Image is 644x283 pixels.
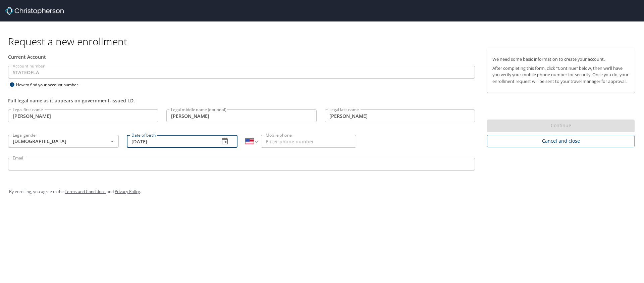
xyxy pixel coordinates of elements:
div: [DEMOGRAPHIC_DATA] [8,135,119,148]
p: After completing this form, click "Continue" below, then we'll have you verify your mobile phone ... [492,65,629,85]
div: Current Account [8,53,475,60]
div: Full legal name as it appears on government-issued I.D. [8,97,475,104]
input: Enter phone number [261,135,356,148]
div: By enrolling, you agree to the and . [9,183,635,200]
a: Terms and Conditions [65,189,106,194]
div: How to find your account number [8,81,92,89]
input: MM/DD/YYYY [127,135,214,148]
p: We need some basic information to create your account. [492,56,629,62]
span: Cancel and close [492,137,629,145]
h1: Request a new enrollment [8,35,640,48]
button: Cancel and close [487,135,635,147]
img: cbt logo [5,7,64,15]
a: Privacy Policy [115,189,140,194]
